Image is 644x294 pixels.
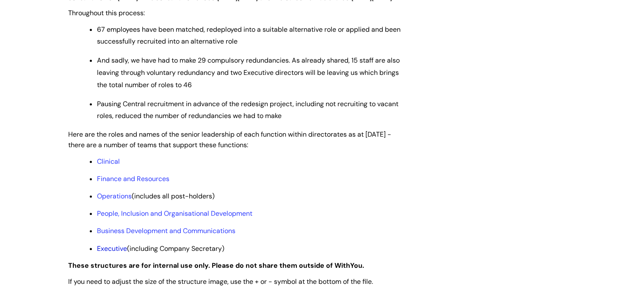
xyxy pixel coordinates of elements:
[68,8,145,17] span: Throughout this process:
[97,244,224,253] span: (including Company Secretary)
[97,244,127,253] a: Executive
[97,192,215,201] span: (includes all post-holders)
[68,261,364,270] strong: These structures are for internal use only. Please do not share them outside of WithYou.
[97,98,403,123] p: Pausing Central recruitment in advance of the redesign project, including not recruiting to vacan...
[97,209,252,218] a: People, Inclusion and Organisational Development
[97,24,403,48] p: 67 employees have been matched, redeployed into a suitable alternative role or applied and been s...
[97,226,235,235] a: Business Development and Communications
[97,55,403,91] p: And sadly, we have had to make 29 compulsory redundancies. As already shared, 15 staff are also l...
[97,174,169,183] a: Finance and Resources
[68,277,373,286] span: If you need to adjust the size of the structure image, use the + or - symbol at the bottom of the...
[97,192,132,201] a: Operations
[97,157,120,166] a: Clinical
[68,130,391,149] span: Here are the roles and names of the senior leadership of each function within directorates as at ...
